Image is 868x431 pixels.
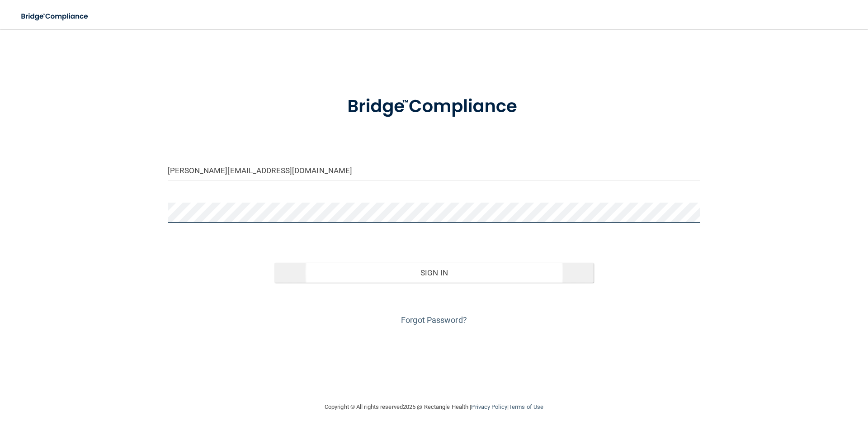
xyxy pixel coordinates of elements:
a: Terms of Use [509,403,543,410]
img: bridge_compliance_login_screen.278c3ca4.svg [14,7,97,26]
a: Forgot Password? [401,315,467,325]
input: Email [168,160,700,180]
button: Sign In [274,263,594,283]
div: Copyright © All rights reserved 2025 @ Rectangle Health | | [269,393,599,422]
a: Privacy Policy [471,403,507,410]
img: bridge_compliance_login_screen.278c3ca4.svg [329,83,539,130]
